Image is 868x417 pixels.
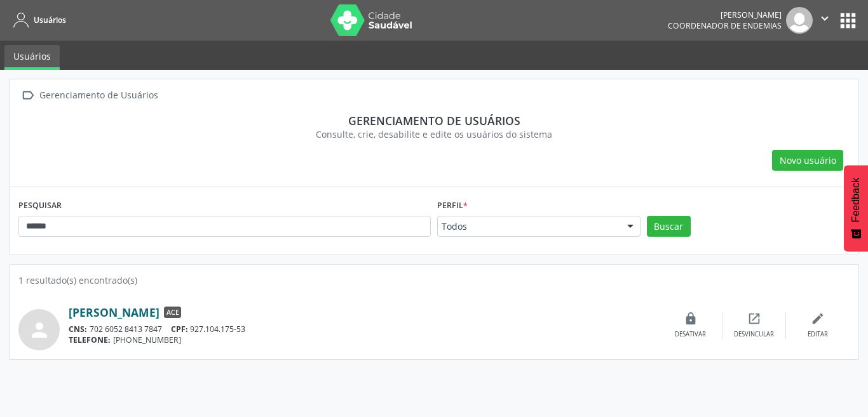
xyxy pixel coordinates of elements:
[18,86,37,105] i: 
[442,220,614,233] span: Todos
[164,307,181,318] span: ACE
[69,334,659,345] div: [PHONE_NUMBER]
[18,196,62,216] label: PESQUISAR
[808,330,828,339] div: Editar
[28,319,51,341] i: person
[772,150,843,171] button: Novo usuário
[34,15,66,25] span: Usuários
[4,45,60,70] a: Usuários
[647,216,691,237] button: Buscar
[818,11,832,25] i: 
[668,20,782,31] span: Coordenador de Endemias
[780,154,836,167] span: Novo usuário
[747,312,761,326] i: open_in_new
[27,128,841,141] div: Consulte, crie, desabilite e edite os usuários do sistema
[786,7,813,34] img: img
[675,330,706,339] div: Desativar
[18,274,850,287] div: 1 resultado(s) encontrado(s)
[813,7,837,34] button: 
[850,178,862,222] span: Feedback
[668,10,782,20] div: [PERSON_NAME]
[811,312,825,326] i: edit
[837,10,859,32] button: apps
[69,324,659,334] div: 702 6052 8413 7847 927.104.175-53
[18,86,160,105] a:  Gerenciamento de Usuários
[37,86,160,105] div: Gerenciamento de Usuários
[171,324,188,334] span: CPF:
[734,330,774,339] div: Desvincular
[69,324,87,334] span: CNS:
[844,165,868,251] button: Feedback - Mostrar pesquisa
[69,305,159,319] a: [PERSON_NAME]
[9,10,66,30] a: Usuários
[684,312,698,326] i: lock
[69,334,111,345] span: TELEFONE:
[437,196,468,216] label: Perfil
[27,114,841,128] div: Gerenciamento de usuários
